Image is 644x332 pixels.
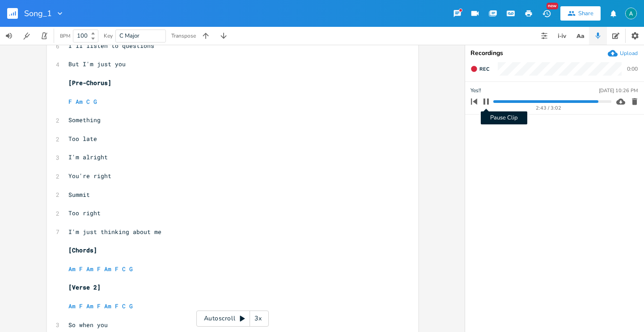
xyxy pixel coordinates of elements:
span: Yes!! [470,86,481,95]
button: Upload [608,48,638,58]
span: C Major [119,32,140,40]
button: Pause Clip [480,94,492,109]
div: [DATE] 10:26 PM [599,88,638,93]
span: Am [104,265,111,273]
button: Rec [467,62,493,76]
span: F [97,265,101,273]
span: G [129,265,133,273]
span: Song_1 [24,9,52,17]
div: Transpose [171,33,196,38]
span: F [79,302,83,310]
span: Too right [68,209,101,217]
span: I'm alright [68,153,108,161]
span: Too late [68,135,97,143]
div: Recordings [470,50,639,56]
span: Am [86,265,93,273]
span: [Verse 2] [68,283,101,291]
span: Am [68,265,76,273]
span: [Chords] [68,246,97,254]
span: [Pre-Chorus] [68,79,111,87]
span: G [93,98,97,106]
span: F [115,265,119,273]
div: 2:43 / 3:02 [486,106,611,111]
span: You're right [68,172,111,180]
span: Am [76,98,83,106]
div: Autoscroll [196,311,269,327]
span: Am [86,302,93,310]
span: F [68,98,72,106]
span: Something [68,116,101,124]
div: New [547,3,558,9]
img: Alex [625,8,637,19]
span: F [79,265,83,273]
button: Share [560,6,601,21]
span: I'll listen to questions [68,42,154,50]
span: So when you [68,321,108,329]
span: G [129,302,133,310]
span: F [97,302,101,310]
div: 3x [250,311,266,327]
span: C [122,302,126,310]
span: I'm just thinking about me [68,228,161,236]
span: Am [104,302,111,310]
span: C [122,265,126,273]
span: C [86,98,90,106]
button: New [538,5,555,21]
span: But I'm just you [68,60,126,68]
div: BPM [60,34,70,38]
span: Rec [479,66,489,72]
span: Am [68,302,76,310]
div: Share [578,9,593,17]
span: F [115,302,119,310]
span: Summit [68,191,90,199]
div: 0:00 [627,66,638,72]
div: Upload [620,50,638,57]
div: Key [104,33,113,38]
